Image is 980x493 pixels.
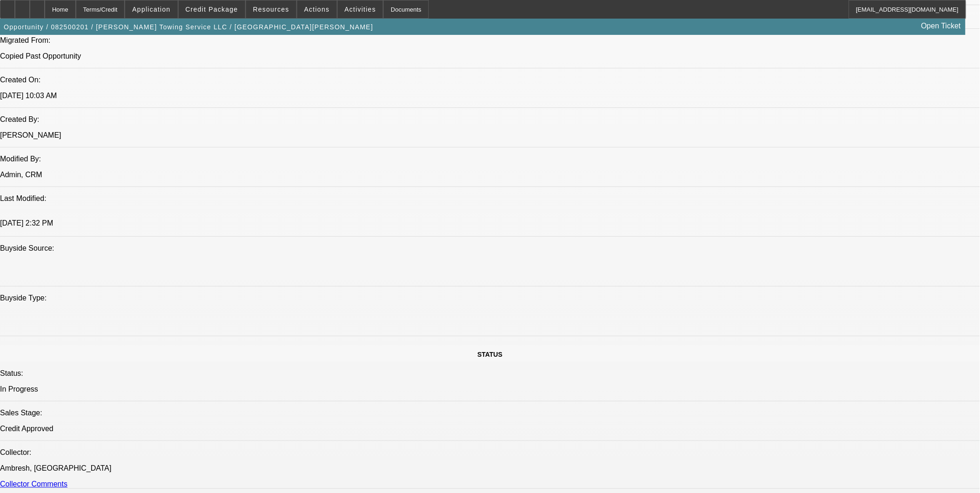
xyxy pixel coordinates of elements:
[4,23,373,31] span: Opportunity / 082500201 / [PERSON_NAME] Towing Service LLC / [GEOGRAPHIC_DATA][PERSON_NAME]
[186,6,238,13] span: Credit Package
[297,0,337,18] button: Actions
[179,0,245,18] button: Credit Package
[345,6,376,13] span: Activities
[478,351,503,358] span: STATUS
[253,6,289,13] span: Resources
[125,0,177,18] button: Application
[246,0,296,18] button: Resources
[132,6,170,13] span: Application
[918,18,965,34] a: Open Ticket
[338,0,383,18] button: Activities
[304,6,330,13] span: Actions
